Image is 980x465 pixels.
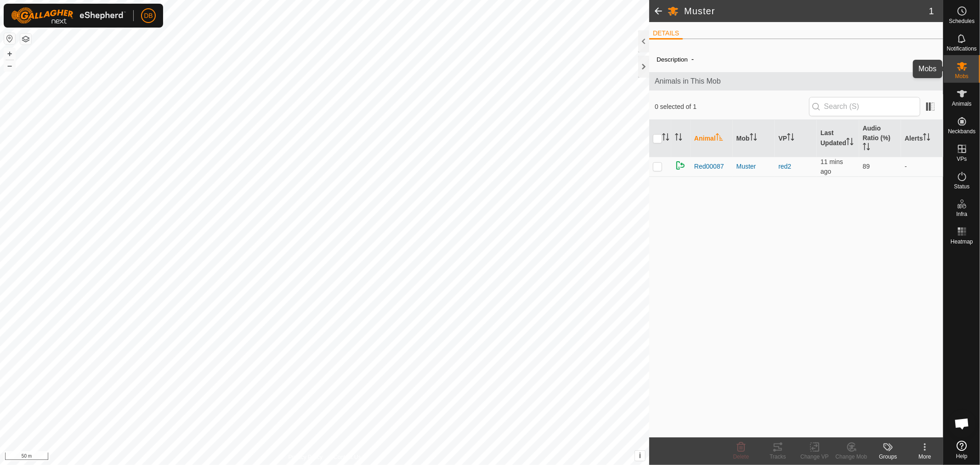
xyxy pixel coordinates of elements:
p-sorticon: Activate to sort [675,135,682,142]
th: Alerts [901,120,943,157]
a: Help [944,437,980,463]
span: - [688,51,697,67]
span: DB [144,11,153,21]
th: Audio Ratio (%) [859,120,901,157]
span: Help [956,454,968,459]
p-sorticon: Activate to sort [750,135,757,142]
div: Muster [736,162,771,171]
div: More [906,453,943,461]
span: i [639,452,641,459]
input: Search (S) [809,97,920,116]
p-sorticon: Activate to sort [846,139,854,147]
div: Groups [870,453,906,461]
span: Notifications [947,46,977,51]
th: VP [775,120,817,157]
span: Status [954,184,969,189]
label: Description [657,56,688,63]
span: Animals in This Mob [655,76,938,87]
span: Heatmap [951,239,973,244]
button: + [4,48,15,59]
button: Map Layers [20,34,31,45]
span: Mobs [955,74,969,79]
div: Tracks [759,453,796,461]
span: Animals [952,101,972,107]
th: Animal [691,120,733,157]
div: Change Mob [833,453,870,461]
img: returning on [675,160,686,171]
span: Schedules [949,18,974,24]
p-sorticon: Activate to sort [923,135,930,142]
li: DETAILS [649,28,683,40]
span: 0 selected of 1 [655,102,809,112]
span: VPs [957,156,967,162]
p-sorticon: Activate to sort [716,135,723,142]
a: Contact Us [334,453,361,461]
div: Open chat [948,410,976,437]
button: Reset Map [4,33,15,44]
span: Neckbands [948,129,975,134]
p-sorticon: Activate to sort [787,135,794,142]
h2: Muster [684,6,929,17]
div: Change VP [796,453,833,461]
a: red2 [778,163,791,170]
span: Delete [733,454,749,460]
td: - [901,157,943,176]
th: Last Updated [817,120,859,157]
span: Red00087 [694,162,724,171]
span: 1 [929,4,934,18]
th: Mob [733,120,775,157]
button: i [635,451,645,461]
p-sorticon: Activate to sort [863,144,870,152]
a: Privacy Policy [289,453,323,461]
span: 21 Sept 2025, 9:34 am [821,158,843,175]
img: Gallagher Logo [11,7,126,24]
button: – [4,60,15,71]
span: 89 [863,163,870,170]
span: Infra [956,211,967,217]
p-sorticon: Activate to sort [662,135,669,142]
